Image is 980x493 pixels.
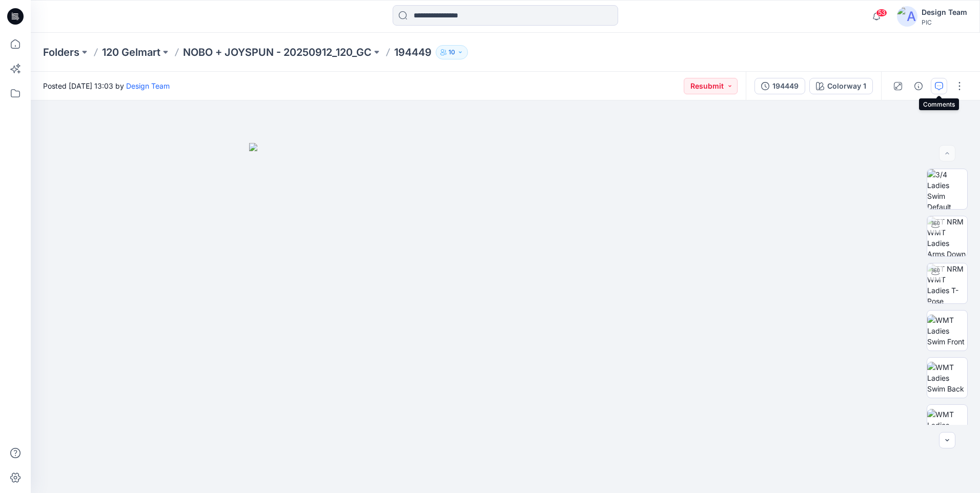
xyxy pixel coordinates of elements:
div: Design Team [922,6,967,18]
p: 194449 [394,45,432,59]
a: 120 Gelmart [102,45,160,59]
a: Design Team [126,81,170,90]
button: Colorway 1 [809,78,873,94]
img: WMT Ladies Swim Back [927,362,967,394]
img: avatar [897,6,917,27]
span: 53 [876,9,887,17]
button: Details [910,78,927,94]
button: 10 [436,45,468,59]
img: eyJhbGciOiJIUzI1NiIsImtpZCI6IjAiLCJzbHQiOiJzZXMiLCJ0eXAiOiJKV1QifQ.eyJkYXRhIjp7InR5cGUiOiJzdG9yYW... [249,143,762,493]
div: 194449 [772,80,799,92]
img: TT NRM WMT Ladies T-Pose [927,263,967,303]
span: Posted [DATE] 13:03 by [43,80,170,91]
div: Colorway 1 [827,80,866,92]
a: Folders [43,45,79,59]
div: PIC [922,18,967,26]
img: WMT Ladies Swim Front [927,315,967,347]
img: TT NRM WMT Ladies Arms Down [927,216,967,256]
img: WMT Ladies Swim Left [927,409,967,441]
a: NOBO + JOYSPUN - 20250912_120_GC [183,45,372,59]
button: 194449 [754,78,805,94]
img: 3/4 Ladies Swim Default [927,169,967,209]
p: 10 [448,47,455,58]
